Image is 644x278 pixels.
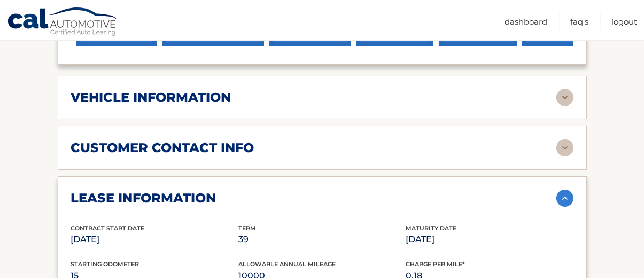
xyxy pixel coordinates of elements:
p: 39 [238,232,406,247]
p: [DATE] [71,232,238,247]
h2: lease information [71,190,216,206]
span: Allowable Annual Mileage [238,260,336,268]
a: Logout [611,13,637,31]
span: Maturity Date [406,224,456,232]
img: accordion-active.svg [556,190,573,207]
h2: vehicle information [71,89,231,106]
span: Charge Per Mile* [406,260,465,268]
span: Term [238,224,256,232]
span: Starting Odometer [71,260,139,268]
img: accordion-rest.svg [556,139,573,156]
a: Cal Automotive [7,7,119,38]
h2: customer contact info [71,140,254,156]
span: Contract Start Date [71,224,145,232]
a: Dashboard [505,13,547,31]
a: FAQ's [570,13,588,31]
img: accordion-rest.svg [556,89,573,106]
p: [DATE] [406,232,573,247]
